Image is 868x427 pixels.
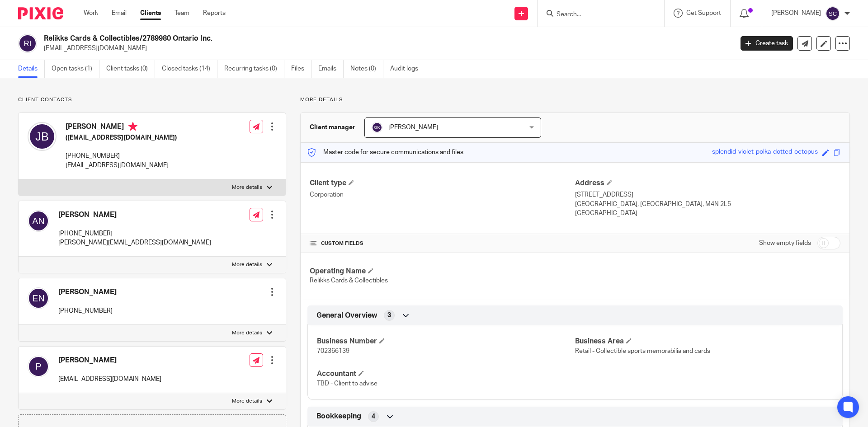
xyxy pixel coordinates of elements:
p: [GEOGRAPHIC_DATA], [GEOGRAPHIC_DATA], M4N 2L5 [575,200,840,209]
a: Clients [140,9,161,18]
a: Work [84,9,98,18]
a: Open tasks (1) [52,60,99,78]
p: [EMAIL_ADDRESS][DOMAIN_NAME] [58,375,161,384]
p: [PERSON_NAME][EMAIL_ADDRESS][DOMAIN_NAME] [58,238,211,247]
img: svg%3E [28,210,49,232]
a: Reports [203,9,226,18]
span: TBD - Client to advise [317,380,377,387]
span: 3 [387,311,391,320]
p: [EMAIL_ADDRESS][DOMAIN_NAME] [66,161,177,170]
img: svg%3E [28,122,57,151]
p: [STREET_ADDRESS] [575,190,840,199]
a: Audit logs [390,60,425,78]
img: svg%3E [28,287,49,309]
h4: Business Area [575,337,833,346]
p: [EMAIL_ADDRESS][DOMAIN_NAME] [44,44,727,53]
p: More details [232,261,262,268]
span: General Overview [316,311,377,320]
h4: CUSTOM FIELDS [310,240,575,247]
p: [PHONE_NUMBER] [58,229,211,238]
h4: [PERSON_NAME] [58,356,161,365]
img: svg%3E [826,6,840,21]
span: Relikks Cards & Collectibles [310,277,388,284]
h4: Operating Name [310,267,575,276]
p: [PERSON_NAME] [771,9,821,18]
h5: ([EMAIL_ADDRESS][DOMAIN_NAME]) [66,133,177,142]
span: Retail - Collectible sports memorabilia and cards [575,348,710,354]
p: Master code for secure communications and files [307,148,463,157]
a: Team [175,9,189,18]
span: Get Support [686,10,721,16]
p: [PHONE_NUMBER] [66,151,177,160]
div: splendid-violet-polka-dotted-octopus [712,147,818,158]
span: [PERSON_NAME] [388,124,438,131]
a: Recurring tasks (0) [224,60,284,78]
h4: Address [575,178,840,188]
p: More details [232,184,262,191]
h4: Client type [310,178,575,188]
p: Corporation [310,190,575,199]
p: Client contacts [18,96,286,103]
h4: Business Number [317,337,575,346]
a: Client tasks (0) [106,60,155,78]
a: Details [18,60,45,78]
img: svg%3E [18,34,37,53]
h4: Accountant [317,369,575,379]
img: svg%3E [28,356,49,377]
span: 4 [372,412,375,421]
a: Emails [318,60,344,78]
i: Primary [128,122,137,131]
p: More details [232,398,262,405]
h3: Client manager [310,123,355,132]
span: Bookkeeping [316,412,361,421]
p: More details [300,96,850,103]
input: Search [556,11,637,19]
a: Email [112,9,127,18]
p: [PHONE_NUMBER] [58,306,117,315]
label: Show empty fields [759,239,811,248]
span: 702366139 [317,348,349,354]
a: Create task [741,36,793,51]
p: More details [232,329,262,337]
p: [GEOGRAPHIC_DATA] [575,209,840,218]
a: Closed tasks (14) [162,60,217,78]
h2: Relikks Cards & Collectibles/2789980 Ontario Inc. [44,34,590,43]
h4: [PERSON_NAME] [58,287,117,297]
img: Pixie [18,7,63,19]
h4: [PERSON_NAME] [58,210,211,220]
a: Files [291,60,311,78]
h4: [PERSON_NAME] [66,122,177,133]
a: Notes (0) [350,60,383,78]
img: svg%3E [372,122,382,133]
